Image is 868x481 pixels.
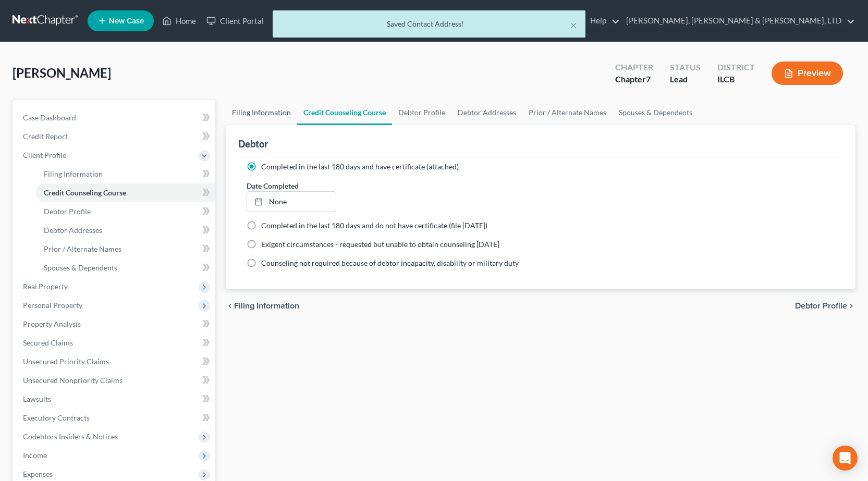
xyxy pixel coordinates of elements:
[15,352,215,371] a: Unsecured Priority Claims
[570,19,577,31] button: ×
[795,302,847,310] span: Debtor Profile
[795,302,855,310] button: Debtor Profile chevron_right
[226,100,297,125] a: Filing Information
[35,183,215,202] a: Credit Counseling Course
[451,100,522,125] a: Debtor Addresses
[226,302,299,310] button: chevron_left Filing Information
[44,207,91,216] span: Debtor Profile
[23,432,118,441] span: Codebtors Insiders & Notices
[23,151,66,159] span: Client Profile
[247,180,299,191] label: Date Completed
[35,240,215,258] a: Prior / Alternate Names
[23,319,81,328] span: Property Analysis
[44,169,103,178] span: Filing Information
[281,19,577,29] div: Saved Contact Address!
[261,258,519,267] span: Counseling not required because of debtor incapacity, disability or military duty
[613,100,699,125] a: Spouses & Dependents
[646,74,651,84] span: 7
[15,334,215,352] a: Secured Claims
[44,263,117,272] span: Spouses & Dependents
[261,162,459,171] span: Completed in the last 180 days and have certificate (attached)
[261,221,487,230] span: Completed in the last 180 days and do not have certificate (file [DATE])
[23,470,53,478] span: Expenses
[522,100,613,125] a: Prior / Alternate Names
[35,221,215,240] a: Debtor Addresses
[670,61,701,73] div: Status
[23,413,90,422] span: Executory Contracts
[23,357,109,366] span: Unsecured Priority Claims
[615,61,653,73] div: Chapter
[615,73,653,85] div: Chapter
[772,61,843,85] button: Preview
[392,100,451,125] a: Debtor Profile
[23,301,82,310] span: Personal Property
[23,132,68,141] span: Credit Report
[35,258,215,277] a: Spouses & Dependents
[15,108,215,127] a: Case Dashboard
[23,113,76,122] span: Case Dashboard
[234,302,299,310] span: Filing Information
[23,394,51,403] span: Lawsuits
[261,240,499,249] span: Exigent circumstances - requested but unable to obtain counseling [DATE]
[44,244,121,253] span: Prior / Alternate Names
[717,61,755,73] div: District
[35,202,215,221] a: Debtor Profile
[15,127,215,146] a: Credit Report
[13,65,111,80] span: [PERSON_NAME]
[247,192,335,212] a: None
[297,100,392,125] a: Credit Counseling Course
[35,165,215,183] a: Filing Information
[15,409,215,427] a: Executory Contracts
[23,451,47,460] span: Income
[670,73,701,85] div: Lead
[15,390,215,409] a: Lawsuits
[23,282,68,291] span: Real Property
[238,138,268,150] div: Debtor
[833,446,858,471] div: Open Intercom Messenger
[44,226,102,235] span: Debtor Addresses
[23,338,73,347] span: Secured Claims
[44,188,126,197] span: Credit Counseling Course
[15,371,215,390] a: Unsecured Nonpriority Claims
[847,302,855,310] i: chevron_right
[15,315,215,334] a: Property Analysis
[226,302,234,310] i: chevron_left
[23,376,123,385] span: Unsecured Nonpriority Claims
[717,73,755,85] div: ILCB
